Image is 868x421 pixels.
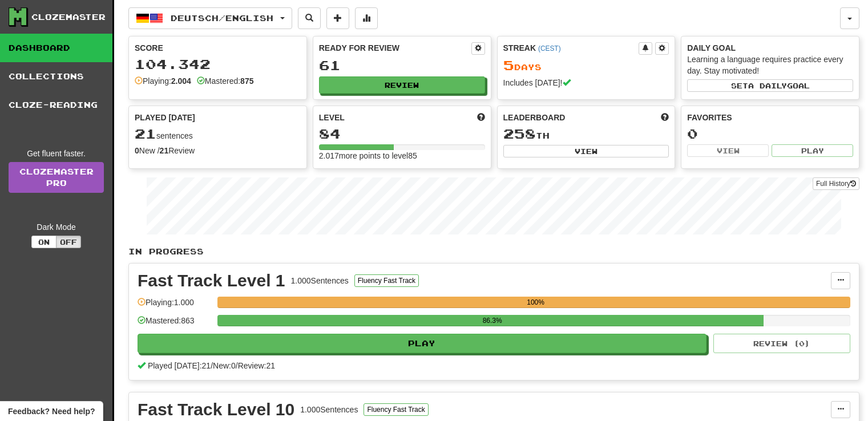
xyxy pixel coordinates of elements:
[171,13,273,23] span: Deutsch / English
[813,177,859,190] button: Full History
[138,297,212,315] div: Playing: 1.000
[148,361,211,370] span: Played [DATE]: 21
[135,126,156,141] span: 21
[135,42,301,54] div: Score
[135,146,139,155] strong: 0
[211,361,213,370] span: /
[236,361,238,370] span: /
[138,334,706,353] button: Play
[364,403,428,416] button: Fluency Fast Track
[31,236,56,248] button: On
[138,315,212,334] div: Mastered: 863
[503,145,669,157] button: View
[138,272,285,289] div: Fast Track Level 1
[8,406,95,417] span: Open feedback widget
[298,7,321,29] button: Search sentences
[503,42,639,54] div: Streak
[319,150,485,161] div: 2.017 more points to level 85
[128,246,859,257] p: In Progress
[160,146,169,155] strong: 21
[135,127,301,141] div: sentences
[221,315,764,326] div: 86.3%
[213,361,236,370] span: New: 0
[319,42,471,54] div: Ready for Review
[326,7,349,29] button: Add sentence to collection
[503,58,669,73] div: Day s
[138,401,294,418] div: Fast Track Level 10
[477,112,485,123] span: Score more points to level up
[354,274,419,287] button: Fluency Fast Track
[128,7,292,29] button: Deutsch/English
[319,112,345,123] span: Level
[56,236,81,248] button: Off
[687,144,769,157] button: View
[319,76,485,94] button: Review
[240,76,253,86] strong: 875
[687,127,853,141] div: 0
[135,75,191,87] div: Playing:
[171,76,191,86] strong: 2.004
[291,275,349,286] div: 1.000 Sentences
[713,334,850,353] button: Review (0)
[9,162,104,193] a: ClozemasterPro
[503,126,536,141] span: 258
[687,54,853,76] div: Learning a language requires practice every day. Stay motivated!
[31,11,106,23] div: Clozemaster
[238,361,275,370] span: Review: 21
[135,145,301,156] div: New / Review
[503,127,669,141] div: th
[221,297,850,308] div: 100%
[135,112,195,123] span: Played [DATE]
[9,148,104,159] div: Get fluent faster.
[135,57,301,71] div: 104.342
[661,112,669,123] span: This week in points, UTC
[319,58,485,72] div: 61
[687,112,853,123] div: Favorites
[503,112,566,123] span: Leaderboard
[503,77,669,88] div: Includes [DATE]!
[319,127,485,141] div: 84
[9,221,104,233] div: Dark Mode
[772,144,853,157] button: Play
[503,57,514,73] span: 5
[687,79,853,92] button: Seta dailygoal
[687,42,853,54] div: Daily Goal
[355,7,378,29] button: More stats
[197,75,254,87] div: Mastered:
[300,404,358,415] div: 1.000 Sentences
[538,44,561,52] a: (CEST)
[748,82,787,90] span: a daily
